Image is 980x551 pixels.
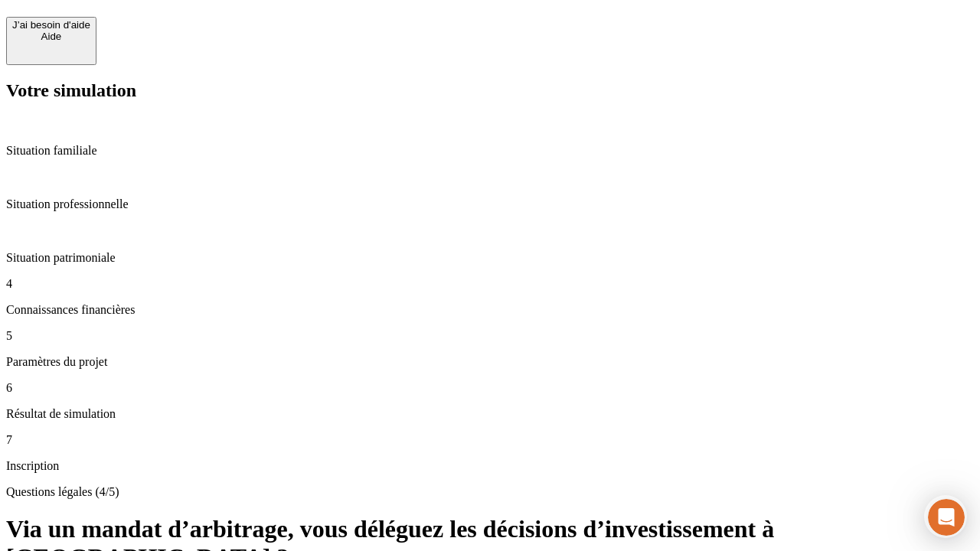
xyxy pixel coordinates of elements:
p: 7 [6,433,974,447]
p: Situation professionnelle [6,197,974,211]
div: Aide [12,31,90,42]
div: J’ai besoin d'aide [12,19,90,31]
p: 6 [6,381,974,395]
p: Situation familiale [6,144,974,158]
p: Connaissances financières [6,303,974,317]
p: Résultat de simulation [6,407,974,421]
iframe: Intercom live chat [928,499,965,536]
p: Inscription [6,459,974,473]
p: Paramètres du projet [6,355,974,369]
p: 4 [6,277,974,291]
p: Situation patrimoniale [6,251,974,265]
h2: Votre simulation [6,80,974,101]
iframe: Intercom live chat discovery launcher [924,495,967,538]
p: Questions légales (4/5) [6,485,974,499]
button: J’ai besoin d'aideAide [6,17,96,65]
p: 5 [6,329,974,343]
